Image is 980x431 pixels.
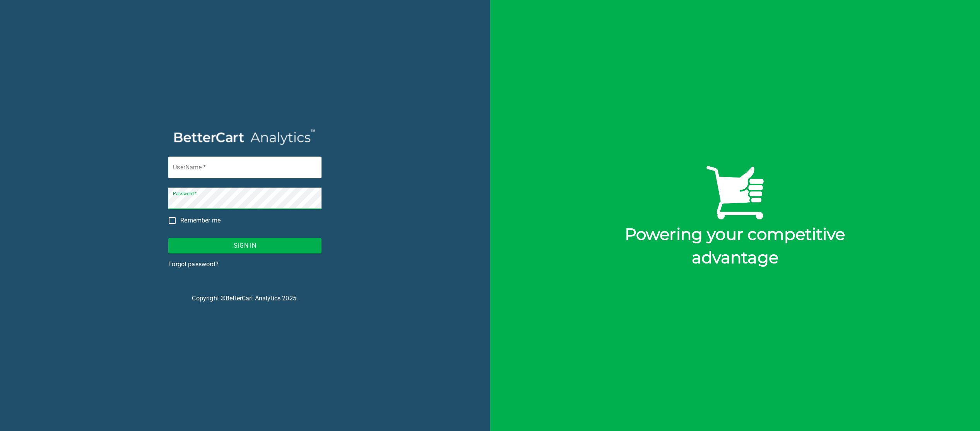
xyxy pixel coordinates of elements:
a: Forgot password? [168,260,218,269]
span: Sign In [174,240,315,251]
a: BetterCart Analytics [226,295,280,302]
div: Powering your competitive advantage [612,222,857,269]
img: BetterCart Analytics Logo [168,128,322,147]
p: Copyright © 2025 . [168,294,322,303]
button: Sign In [168,238,322,253]
img: BetterCart [704,162,766,222]
span: Remember me [180,216,221,225]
